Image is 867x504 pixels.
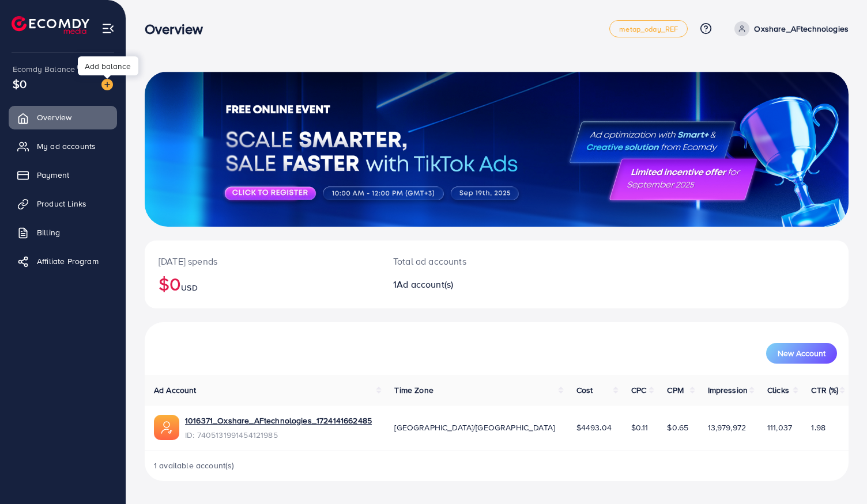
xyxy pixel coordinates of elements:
[394,384,433,396] span: Time Zone
[154,460,235,471] span: 1 available account(s)
[730,21,849,36] a: Oxshare_AFtechnologies
[778,349,825,357] span: New Account
[154,415,179,440] img: ic-ads-acc.e4c84228.svg
[708,422,747,433] span: 13,979,972
[145,21,212,37] h3: Overview
[393,254,541,268] p: Total ad accounts
[767,384,789,396] span: Clicks
[37,198,86,209] span: Product Links
[9,163,117,186] a: Payment
[818,452,858,495] iframe: Chat
[754,22,849,36] p: Oxshare_AFtechnologies
[9,221,117,244] a: Billing
[576,384,593,396] span: Cost
[9,135,117,158] a: My ad accounts
[12,16,89,34] img: logo
[9,250,117,273] a: Affiliate Program
[13,75,27,92] span: $0
[154,384,197,396] span: Ad Account
[667,384,683,396] span: CPM
[609,20,688,37] a: metap_oday_REF
[9,192,117,215] a: Product Links
[13,63,75,75] span: Ecomdy Balance
[667,422,688,433] span: $0.65
[767,422,792,433] span: 111,037
[393,279,541,290] h2: 1
[397,278,453,291] span: Ad account(s)
[37,140,96,152] span: My ad accounts
[185,429,372,441] span: ID: 7405131991454121985
[811,422,825,433] span: 1.98
[9,106,117,129] a: Overview
[37,227,60,238] span: Billing
[394,422,555,433] span: [GEOGRAPHIC_DATA]/[GEOGRAPHIC_DATA]
[766,343,837,364] button: New Account
[78,56,138,75] div: Add balance
[185,415,372,426] a: 1016371_Oxshare_AFtechnologies_1724141662485
[708,384,748,396] span: Impression
[159,254,365,268] p: [DATE] spends
[101,79,113,90] img: image
[631,384,646,396] span: CPC
[159,273,365,295] h2: $0
[631,422,649,433] span: $0.11
[37,169,69,181] span: Payment
[576,422,612,433] span: $4493.04
[619,25,678,33] span: metap_oday_REF
[101,22,115,35] img: menu
[181,282,197,293] span: USD
[37,112,71,123] span: Overview
[37,255,99,267] span: Affiliate Program
[811,384,838,396] span: CTR (%)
